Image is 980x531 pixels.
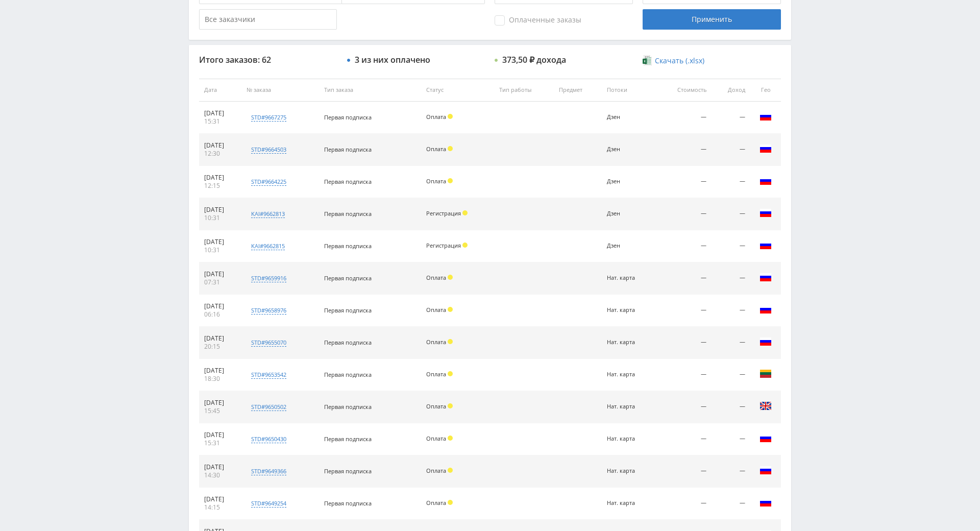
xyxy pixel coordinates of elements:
[607,243,651,249] div: Дзен
[204,431,236,439] div: [DATE]
[204,334,236,343] div: [DATE]
[448,500,453,505] span: Холд
[607,436,651,442] div: Нат. карта
[426,209,461,217] span: Регистрация
[759,335,772,348] img: rus.png
[324,499,372,507] span: Первая подписка
[204,471,236,479] div: 14:30
[494,79,554,102] th: Тип работы
[204,117,236,126] div: 15:31
[251,210,285,218] div: kai#9662813
[448,468,453,473] span: Холд
[251,435,286,443] div: std#9650430
[607,339,651,346] div: Нат. карта
[204,302,236,310] div: [DATE]
[712,102,750,134] td: —
[204,109,236,117] div: [DATE]
[204,141,236,150] div: [DATE]
[759,496,772,509] img: rus.png
[421,79,494,102] th: Статус
[324,371,372,378] span: Первая подписка
[607,114,651,120] div: Дзен
[204,439,236,447] div: 15:31
[656,359,712,391] td: —
[712,359,750,391] td: —
[241,79,318,102] th: № заказа
[607,500,651,506] div: Нат. карта
[712,488,750,520] td: —
[426,145,446,153] span: Оплата
[319,79,421,102] th: Тип заказа
[204,150,236,158] div: 12:30
[448,146,453,151] span: Холд
[324,242,372,250] span: Первая подписка
[324,178,372,185] span: Первая подписка
[607,275,651,281] div: Нат. карта
[324,113,372,121] span: Первая подписка
[656,423,712,455] td: —
[502,55,566,64] div: 373,50 ₽ дохода
[607,178,651,185] div: Дзен
[199,79,241,102] th: Дата
[204,367,236,375] div: [DATE]
[426,113,446,120] span: Оплата
[602,79,656,102] th: Потоки
[204,206,236,214] div: [DATE]
[759,303,772,316] img: rus.png
[759,142,772,155] img: rus.png
[204,278,236,286] div: 07:31
[251,339,286,347] div: std#9655070
[712,262,750,295] td: —
[643,55,651,65] img: xlsx
[251,371,286,379] div: std#9653542
[495,15,581,26] span: Оплаченные заказы
[656,102,712,134] td: —
[204,174,236,182] div: [DATE]
[448,339,453,344] span: Холд
[656,134,712,166] td: —
[462,243,468,248] span: Холд
[656,488,712,520] td: —
[656,79,712,102] th: Стоимость
[324,274,372,282] span: Первая подписка
[204,407,236,415] div: 15:45
[656,262,712,295] td: —
[607,210,651,217] div: Дзен
[656,166,712,198] td: —
[759,110,772,123] img: rus.png
[204,375,236,383] div: 18:30
[759,432,772,444] img: rus.png
[204,495,236,503] div: [DATE]
[251,467,286,475] div: std#9649366
[324,403,372,411] span: Первая подписка
[712,230,750,262] td: —
[426,177,446,185] span: Оплата
[199,55,337,64] div: Итого заказов: 62
[426,435,446,442] span: Оплата
[759,175,772,187] img: rus.png
[448,275,453,280] span: Холд
[643,56,704,66] a: Скачать (.xlsx)
[607,307,651,313] div: Нат. карта
[656,295,712,327] td: —
[426,499,446,506] span: Оплата
[448,436,453,441] span: Холд
[759,271,772,283] img: rus.png
[712,166,750,198] td: —
[204,343,236,351] div: 20:15
[324,210,372,218] span: Первая подписка
[448,178,453,183] span: Холд
[251,242,285,250] div: kai#9662815
[251,146,286,154] div: std#9664503
[712,455,750,488] td: —
[607,403,651,410] div: Нат. карта
[656,327,712,359] td: —
[324,146,372,153] span: Первая подписка
[204,214,236,222] div: 10:31
[759,400,772,412] img: gbr.png
[251,306,286,315] div: std#9658976
[462,210,468,215] span: Холд
[426,338,446,346] span: Оплата
[204,463,236,471] div: [DATE]
[251,113,286,122] div: std#9667275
